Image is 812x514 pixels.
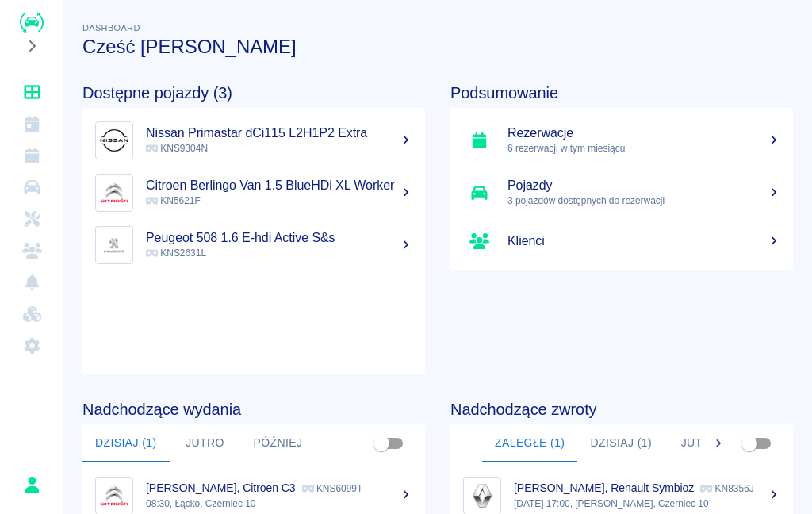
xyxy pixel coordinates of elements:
[82,23,140,33] span: Dashboard
[450,114,793,167] a: Rezerwacje6 rezerwacji w tym miesiącu
[82,167,425,219] a: ImageCitroen Berlingo Van 1.5 BlueHDi XL Worker KN5621F
[507,194,780,208] p: 3 pojazdów dostępnych do rezerwacji
[482,424,577,462] button: Zaległe (1)
[99,481,129,511] img: Image
[82,424,170,462] button: Dzisiaj (1)
[99,178,129,208] img: Image
[507,125,780,141] h5: Rezerwacje
[6,203,57,235] a: Serwisy
[6,76,57,108] a: Dashboard
[366,428,396,458] span: Pokaż przypisane tylko do mnie
[6,330,57,362] a: Ustawienia
[146,143,208,154] span: KNS9304N
[507,233,780,249] h5: Klienci
[514,481,694,494] p: [PERSON_NAME], Renault Symbioz
[6,267,57,298] a: Powiadomienia
[450,219,793,263] a: Klienci
[241,424,316,462] button: Później
[82,83,425,102] h4: Dostępne pojazdy (3)
[450,83,793,102] h4: Podsumowanie
[99,125,129,155] img: Image
[507,141,780,155] p: 6 rezerwacji w tym miesiącu
[20,13,44,33] img: Renthelp
[6,140,57,171] a: Rezerwacje
[146,195,201,206] span: KN5621F
[146,481,296,494] p: [PERSON_NAME], Citroen C3
[6,298,57,330] a: Widget WWW
[450,167,793,219] a: Pojazdy3 pojazdów dostępnych do rezerwacji
[15,468,48,501] button: Karol Klag
[146,178,412,194] h5: Citroen Berlingo Van 1.5 BlueHDi XL Worker
[82,114,425,167] a: ImageNissan Primastar dCi115 L2H1P2 Extra KNS9304N
[6,171,57,203] a: Flota
[82,400,425,419] h4: Nadchodzące wydania
[665,424,736,462] button: Jutro
[146,230,412,246] h5: Peugeot 508 1.6 E-hdi Active S&s
[700,483,753,494] p: KN8356J
[146,125,412,141] h5: Nissan Primastar dCi115 L2H1P2 Extra
[577,424,665,462] button: Dzisiaj (1)
[146,497,412,511] p: 08:30, Łącko, Czerniec 10
[82,219,425,271] a: ImagePeugeot 508 1.6 E-hdi Active S&s KNS2631L
[514,497,780,511] p: [DATE] 17:00, [PERSON_NAME], Czerniec 10
[734,428,764,458] span: Pokaż przypisane tylko do mnie
[20,36,44,56] button: Rozwiń nawigację
[146,247,206,259] span: KNS2631L
[507,178,780,194] h5: Pojazdy
[6,235,57,267] a: Klienci
[467,481,497,511] img: Image
[6,108,57,140] a: Kalendarz
[99,230,129,260] img: Image
[170,424,241,462] button: Jutro
[450,400,793,419] h4: Nadchodzące zwroty
[302,483,363,494] p: KNS6099T
[82,36,793,58] h3: Cześć [PERSON_NAME]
